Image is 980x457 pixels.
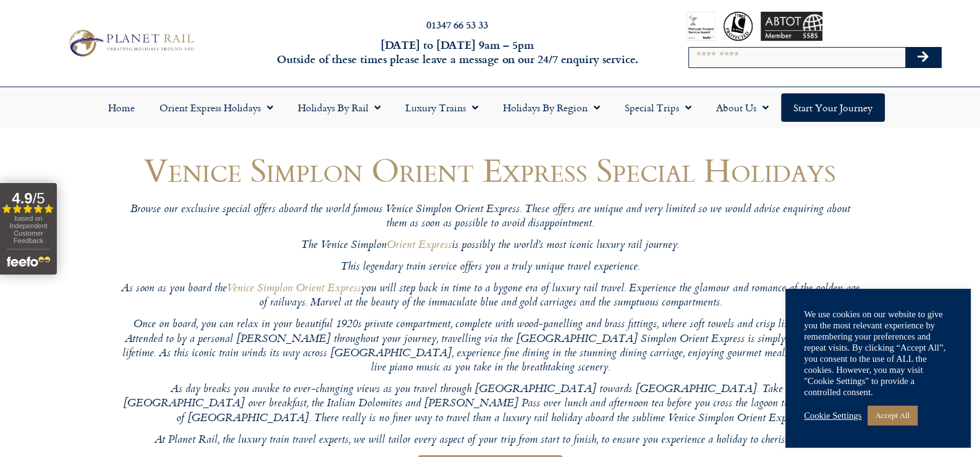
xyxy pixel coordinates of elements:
a: Holidays by Region [491,93,612,122]
p: The Venice Simplon is possibly the world’s most iconic luxury rail journey. [119,239,861,253]
a: Special Trips [612,93,704,122]
a: Start your Journey [781,93,885,122]
a: About Us [704,93,781,122]
a: Home [96,93,147,122]
p: This legendary train service offers you a truly unique travel experience. [119,260,861,275]
div: We use cookies on our website to give you the most relevant experience by remembering your prefer... [804,309,952,398]
a: Orient Express [387,237,452,255]
nav: Menu [6,93,974,122]
a: Venice Simplon Orient Express [227,280,361,298]
a: Accept All [868,406,917,425]
button: Search [905,48,941,67]
p: Once on board, you can relax in your beautiful 1920s private compartment, complete with wood-pane... [119,318,861,375]
em: Browse our exclusive special offers aboard the world famous Venice Simplon Orient Express. These ... [130,201,850,233]
a: Holidays by Rail [285,93,393,122]
p: As day breaks you awake to ever-changing views as you travel through [GEOGRAPHIC_DATA] towards [G... [119,383,861,426]
a: 01347 66 53 33 [426,17,488,32]
p: At Planet Rail, the luxury train travel experts, we will tailor every aspect of your trip from st... [119,434,861,448]
p: As soon as you board the you will step back in time to a bygone era of luxury rail travel. Experi... [119,282,861,311]
h6: [DATE] to [DATE] 9am – 5pm Outside of these times please leave a message on our 24/7 enquiry serv... [264,38,650,67]
a: Luxury Trains [393,93,491,122]
img: Planet Rail Train Holidays Logo [64,27,198,59]
a: Cookie Settings [804,410,861,421]
h1: Venice Simplon Orient Express Special Holidays [119,152,861,188]
a: Orient Express Holidays [147,93,285,122]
